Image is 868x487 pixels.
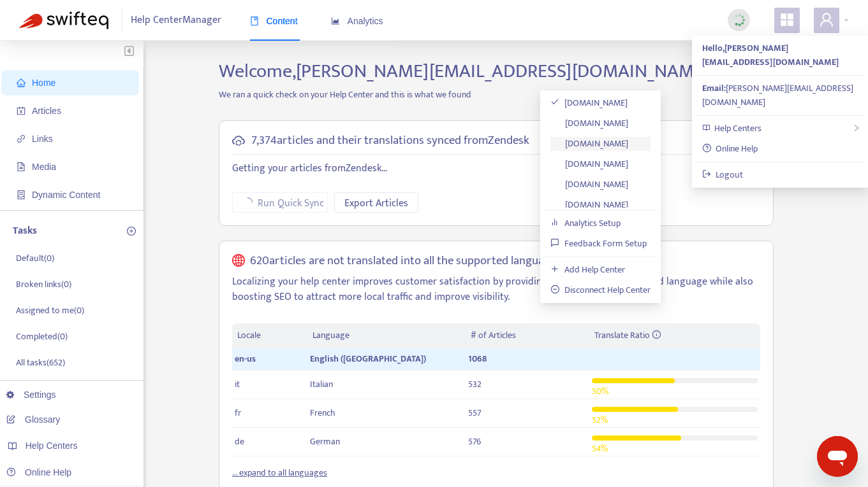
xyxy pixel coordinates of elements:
[13,223,37,239] p: Tasks
[819,12,834,27] span: user
[468,351,487,366] span: 1068
[17,134,26,143] span: link
[6,467,71,477] a: Online Help
[731,12,747,28] img: sync_loading.0b5143dde30e3a21642e.gif
[16,278,71,291] p: Broken links ( 0 )
[219,55,709,87] span: Welcome, [PERSON_NAME][EMAIL_ADDRESS][DOMAIN_NAME]
[251,134,529,148] h5: 7,374 articles and their translations synced from Zendesk
[550,236,647,251] a: Feedback Form Setup
[310,434,340,449] span: German
[232,192,328,213] button: Run Quick Sync
[232,254,245,269] span: global
[468,434,481,449] span: 576
[16,356,65,369] p: All tasks ( 652 )
[714,121,761,136] span: Help Centers
[592,413,608,427] span: 52 %
[702,81,726,95] strong: Email:
[32,106,61,116] span: Articles
[331,17,340,25] span: area-chart
[550,95,628,110] a: [DOMAIN_NAME]
[550,283,651,297] a: Disconnect Help Center
[250,254,561,269] h5: 620 articles are not translated into all the supported languages
[310,406,335,420] span: French
[232,161,760,176] p: Getting your articles from Zendesk ...
[550,116,628,131] a: [DOMAIN_NAME]
[307,323,466,348] th: Language
[550,216,621,230] a: Analytics Setup
[6,414,60,425] a: Glossary
[779,12,795,27] span: appstore
[209,88,783,101] p: We ran a quick check on your Help Center and this is what we found
[550,177,628,192] a: [DOMAIN_NAME]
[310,377,333,392] span: Italian
[334,192,418,213] button: Export Articles
[17,106,26,115] span: account-book
[17,190,26,199] span: container
[232,274,760,305] p: Localizing your help center improves customer satisfaction by providing support in their preferre...
[331,16,383,26] span: Analytics
[235,434,244,449] span: de
[702,41,839,69] strong: Hello, [PERSON_NAME][EMAIL_ADDRESS][DOMAIN_NAME]
[250,16,298,26] span: Content
[232,134,245,147] span: cloud-sync
[16,251,54,265] p: Default ( 0 )
[235,351,256,366] span: en-us
[466,323,589,348] th: # of Articles
[592,384,608,399] span: 50 %
[853,124,860,132] span: right
[232,465,327,480] a: ... expand to all languages
[550,262,625,277] a: Add Help Center
[6,390,56,400] a: Settings
[32,134,53,144] span: Links
[702,167,744,182] a: Logout
[258,195,324,211] span: Run Quick Sync
[344,195,408,211] span: Export Articles
[17,162,26,171] span: file-image
[32,190,100,200] span: Dynamic Content
[32,162,56,172] span: Media
[235,377,240,392] span: it
[702,141,758,156] a: Online Help
[16,330,68,343] p: Completed ( 0 )
[242,197,253,208] span: loading
[250,17,259,25] span: book
[26,441,78,451] span: Help Centers
[310,351,426,366] span: English ([GEOGRAPHIC_DATA])
[16,304,84,317] p: Assigned to me ( 0 )
[550,197,628,212] a: [DOMAIN_NAME]
[817,436,858,477] iframe: Button to launch messaging window
[235,406,241,420] span: fr
[19,11,108,29] img: Swifteq
[131,8,221,32] span: Help Center Manager
[550,136,628,151] a: [DOMAIN_NAME]
[592,441,608,456] span: 54 %
[468,406,482,420] span: 557
[550,157,628,171] a: [DOMAIN_NAME]
[702,81,858,109] div: [PERSON_NAME][EMAIL_ADDRESS][DOMAIN_NAME]
[468,377,482,392] span: 532
[127,227,136,236] span: plus-circle
[17,78,26,87] span: home
[594,328,755,342] div: Translate Ratio
[232,323,307,348] th: Locale
[32,78,55,88] span: Home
